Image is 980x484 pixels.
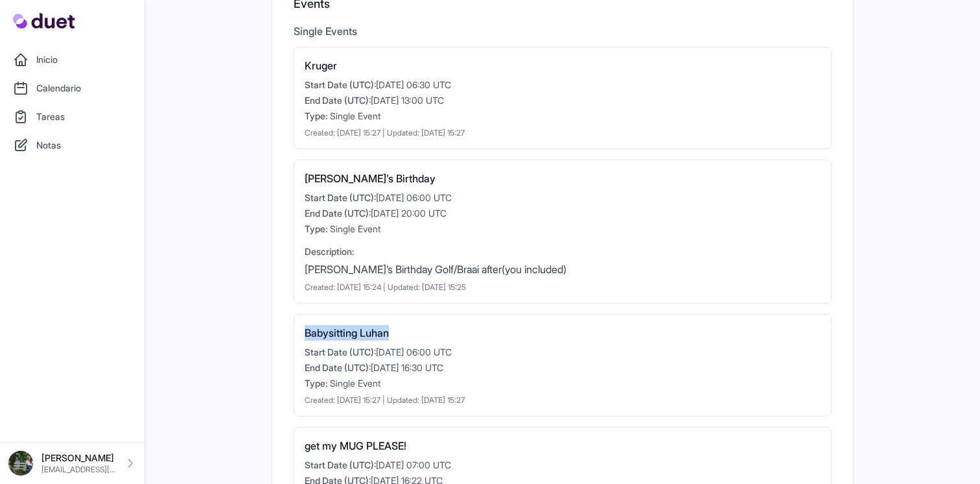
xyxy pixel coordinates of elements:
[305,192,376,203] span: Start Date (UTC):
[8,75,137,101] a: Calendario
[305,378,327,389] span: Type:
[330,110,380,121] span: Single Event
[305,438,821,454] h3: get my MUG PLEASE!
[8,104,137,130] a: Tareas
[305,58,821,73] h3: Kruger
[41,465,116,475] p: [EMAIL_ADDRESS][DOMAIN_NAME]
[305,325,821,341] h3: Babysitting Luhan
[294,23,832,39] h3: Single Events
[305,79,821,91] div: [DATE] 06:30 UTC
[305,282,821,293] div: Created: [DATE] 15:24 | Updated: [DATE] 15:25
[305,207,821,220] div: [DATE] 20:00 UTC
[305,79,376,90] span: Start Date (UTC):
[305,261,821,277] div: [PERSON_NAME]’s Birthday Golf/Braai after(you included)
[305,95,371,106] span: End Date (UTC):
[8,450,137,476] a: [PERSON_NAME] [EMAIL_ADDRESS][DOMAIN_NAME]
[305,94,821,107] div: [DATE] 13:00 UTC
[305,346,376,357] span: Start Date (UTC):
[305,346,821,359] div: [DATE] 06:00 UTC
[305,208,371,219] span: End Date (UTC):
[330,378,380,389] span: Single Event
[305,459,821,472] div: [DATE] 07:00 UTC
[8,47,137,73] a: Inicio
[305,128,821,138] div: Created: [DATE] 15:27 | Updated: [DATE] 15:27
[41,452,116,465] p: [PERSON_NAME]
[305,459,376,470] span: Start Date (UTC):
[305,362,371,373] span: End Date (UTC):
[305,110,327,121] span: Type:
[330,223,380,234] span: Single Event
[305,361,821,374] div: [DATE] 16:30 UTC
[305,395,821,405] div: Created: [DATE] 15:27 | Updated: [DATE] 15:27
[305,246,354,257] span: Description:
[305,171,821,186] h3: [PERSON_NAME]’s Birthday
[305,191,821,204] div: [DATE] 06:00 UTC
[8,450,34,476] img: DSC08576_Original.jpeg
[305,223,327,234] span: Type:
[8,132,137,158] a: Notas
